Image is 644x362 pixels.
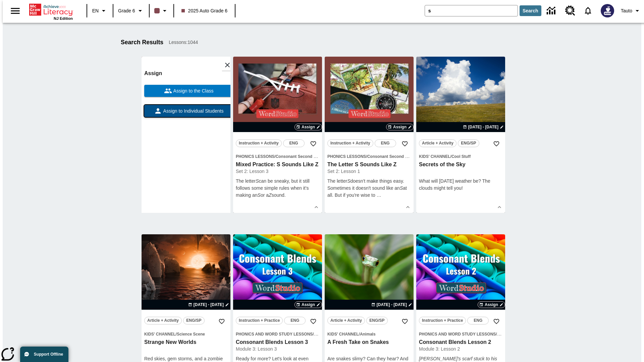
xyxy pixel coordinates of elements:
span: Assign [302,124,315,130]
span: Cool Stuff [451,154,471,159]
a: Home [29,3,73,16]
button: Add to Favorites [307,315,319,327]
a: Data Center [543,2,561,20]
span: Consonant Blends [497,332,533,337]
span: Topic: Kids' Channel/Cool Stuff [419,153,502,160]
a: Notifications [579,2,597,19]
span: ENG/SP [369,317,384,324]
div: lesson details [325,57,414,213]
span: ENG [474,317,482,324]
div: lesson details [233,57,322,213]
div: lesson details [416,57,505,213]
button: ENG/SP [366,317,388,324]
span: Assign to the Class [172,87,214,95]
h3: Consonant Blends Lesson 2 [419,339,502,346]
span: Consonant Blends [314,332,350,337]
span: … [377,192,381,198]
button: ENG/SP [458,139,479,147]
span: Assign to Individual Students [162,108,224,115]
em: Z [269,192,272,198]
a: Resource Center, Will open in new tab [561,2,579,20]
h3: Secrets of the Sky [419,161,502,168]
span: Consonant Second Sounds [276,154,328,159]
span: Topic: Kids' Channel/Animals [327,330,411,338]
span: Article + Activity [330,317,362,324]
span: Kids' Channel [327,332,359,337]
button: Add to Favorites [490,138,502,150]
button: Assign to Individual Students [144,105,233,117]
span: Support Offline [34,352,63,357]
button: Instruction + Practice [236,317,283,324]
button: Add to Favorites [490,315,502,327]
span: Instruction + Activity [330,140,370,147]
span: / [366,154,367,159]
span: Science Scene [177,332,205,337]
span: Consonant Second Sounds [367,154,420,159]
span: [DATE] - [DATE] [377,302,407,308]
span: / [496,331,501,337]
p: What will [DATE] weather be? The clouds might tell you! [419,178,502,192]
span: / [313,331,318,337]
span: [DATE] - [DATE] [468,124,498,130]
span: ENG [289,140,298,147]
span: ENG/SP [186,317,201,324]
span: Phonics Lessons [236,154,274,159]
em: S [258,192,261,198]
span: Phonics and Word Study Lessons [236,332,313,337]
span: Assign [302,302,315,308]
button: Open side menu [5,1,25,21]
h3: A Fresh Take on Snakes [327,339,411,346]
button: Add to Favorites [307,138,319,150]
span: ENG [290,317,299,324]
span: Phonics and Word Study Lessons [419,332,496,337]
button: Add to Favorites [216,315,228,327]
div: Home [29,2,73,20]
span: Topic: Phonics Lessons/Consonant Second Sounds [327,153,411,160]
span: Assign [393,124,407,130]
span: / [359,332,360,337]
h3: The Letter S Sounds Like Z [327,161,411,168]
span: / [274,154,275,159]
span: Assign [485,302,498,308]
button: Show Details [494,202,504,212]
button: Assign Choose Dates [294,124,322,130]
span: Phonics Lessons [327,154,366,159]
button: Select a new avatar [597,2,618,19]
span: / [176,332,177,337]
h3: Consonant Blends Lesson 3 [236,339,319,346]
span: Tauto [621,7,632,14]
span: Instruction + Practice [422,317,463,324]
button: Aug 26 - Aug 26 Choose Dates [370,302,414,308]
button: Article + Activity [327,317,365,324]
button: Grade: Grade 6, Select a grade [115,5,147,17]
span: Topic: Phonics and Word Study Lessons/Consonant Blends [419,330,502,338]
span: Animals [360,332,376,337]
input: search field [425,5,518,16]
button: Assign Choose Dates [478,301,505,308]
button: Aug 22 - Aug 22 Choose Dates [462,124,505,130]
button: Language: EN, Select a language [89,5,111,17]
p: The letter doesn't make things easy. Sometimes it doesn't sound like an at all. But if you're wis... [327,178,411,199]
div: lesson details [142,57,230,213]
button: ENG [375,139,396,147]
button: Add to Favorites [399,138,411,150]
button: Show Details [311,202,321,212]
button: ENG [283,139,305,147]
button: Close [222,59,233,71]
span: Kids' Channel [144,332,176,337]
span: NJ Edition [54,16,73,20]
button: Article + Activity [419,139,457,147]
span: Instruction + Activity [239,140,279,147]
em: S [347,178,350,184]
button: Instruction + Practice [419,317,466,324]
h3: Mixed Practice: S Sounds Like Z [236,161,319,168]
button: Assign Choose Dates [386,124,414,130]
span: 2025 Auto Grade 6 [181,7,228,14]
img: Avatar [601,4,614,17]
button: Show Details [403,202,413,212]
button: ENG [284,317,306,324]
button: Aug 24 - Aug 24 Choose Dates [187,302,230,308]
button: Instruction + Activity [236,139,282,147]
button: Search [520,5,541,16]
span: Instruction + Practice [239,317,280,324]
